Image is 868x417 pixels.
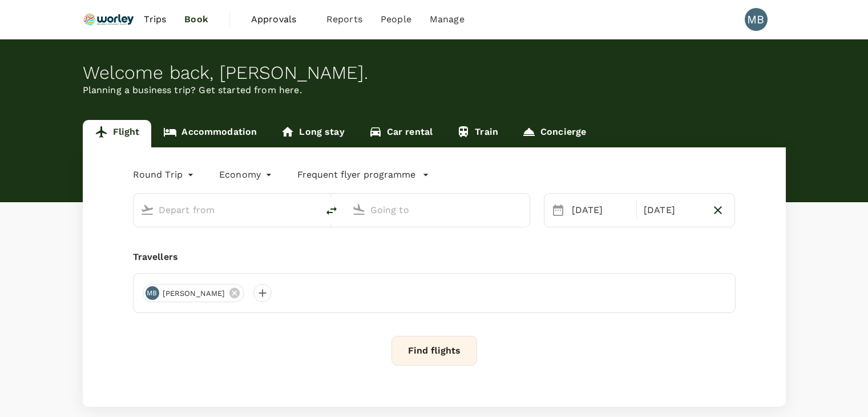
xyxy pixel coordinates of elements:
span: Approvals [251,13,308,26]
a: Long stay [269,120,356,147]
div: Round Trip [133,166,197,184]
p: Planning a business trip? Get started from here. [83,83,786,97]
button: Open [522,209,524,211]
button: Open [310,209,312,211]
span: Book [184,13,208,26]
div: Economy [219,166,274,184]
input: Depart from [159,201,294,219]
span: Reports [326,13,362,26]
a: Concierge [510,120,598,147]
div: [DATE] [567,199,634,222]
a: Car rental [357,120,445,147]
div: Welcome back , [PERSON_NAME] . [83,62,786,83]
img: Ranhill Worley Sdn Bhd [83,7,135,32]
span: [PERSON_NAME] [156,288,232,299]
span: Trips [144,13,166,26]
span: People [381,13,411,26]
div: MB[PERSON_NAME] [143,284,245,302]
a: Accommodation [151,120,269,147]
div: Travellers [133,250,736,264]
button: Find flights [391,336,477,366]
input: Going to [370,201,506,219]
div: [DATE] [639,199,706,222]
button: Frequent flyer programme [297,168,429,182]
span: Manage [430,13,465,26]
div: MB [146,286,159,300]
p: Frequent flyer programme [297,168,415,182]
div: MB [745,8,768,31]
button: delete [318,197,345,224]
a: Flight [83,120,152,147]
a: Train [445,120,510,147]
